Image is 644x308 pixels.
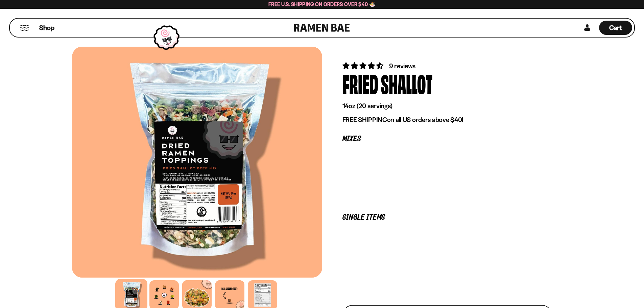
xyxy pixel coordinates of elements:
[342,116,387,124] strong: FREE SHIPPING
[389,62,415,70] span: 9 reviews
[39,23,54,32] span: Shop
[342,102,552,110] p: 14oz (20 servings)
[20,25,29,31] button: Mobile Menu Trigger
[342,214,552,221] p: Single Items
[39,21,54,35] a: Shop
[268,1,376,7] span: Free U.S. Shipping on Orders over $40 🍜
[342,71,378,96] div: Fried
[342,136,552,142] p: Mixes
[599,19,632,37] a: Cart
[381,71,432,96] div: Shallot
[342,116,552,124] p: on all US orders above $40!
[342,62,385,70] span: 4.56 stars
[609,24,622,32] span: Cart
